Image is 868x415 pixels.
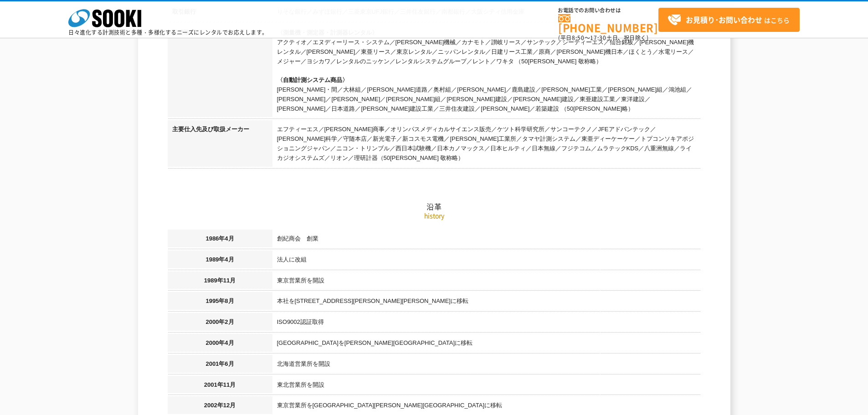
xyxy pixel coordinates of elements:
[272,376,701,397] td: 東北営業所を開設
[168,313,272,334] th: 2000年2月
[168,376,272,397] th: 2001年11月
[168,334,272,355] th: 2000年4月
[272,313,701,334] td: ISO9002認証取得
[658,8,800,32] a: お見積り･お問い合わせはこちら
[272,230,701,251] td: 創紀商会 創業
[272,272,701,292] td: 東京営業所を開設
[168,355,272,376] th: 2001年6月
[590,34,606,42] span: 17:30
[272,24,701,120] td: アクティオ／エヌディーリース・システム／[PERSON_NAME]機械／カナモト／讃岐リース／サンテック／シーティーエス／仙台銘板／[PERSON_NAME]機レンタル／[PERSON_NAME...
[272,355,701,376] td: 北海道営業所を開設
[168,211,701,220] p: history
[686,14,762,25] strong: お見積り･お問い合わせ
[572,34,585,42] span: 8:50
[558,14,658,33] a: [PHONE_NUMBER]
[277,77,348,83] span: 〈自動計測システム商品〉
[558,8,658,13] span: お電話でのお問い合わせは
[68,30,268,35] p: 日々進化する計測技術と多種・多様化するニーズにレンタルでお応えします。
[558,34,648,42] span: (平日 ～ 土日、祝日除く)
[272,292,701,313] td: 本社を[STREET_ADDRESS][PERSON_NAME][PERSON_NAME]に移転
[168,24,272,120] th: 主要取引先
[272,334,701,355] td: [GEOGRAPHIC_DATA]を[PERSON_NAME][GEOGRAPHIC_DATA]に移転
[668,13,790,27] span: はこちら
[272,120,701,169] td: エフティーエス／[PERSON_NAME]商事／オリンパスメディカルサイエンス販売／ケツト科学研究所／サンコーテクノ／JFEアドバンテック／[PERSON_NAME]科学／守随本店／新光電子／新...
[272,251,701,272] td: 法人に改組
[168,272,272,292] th: 1989年11月
[168,230,272,251] th: 1986年4月
[168,111,701,211] h2: 沿革
[168,251,272,272] th: 1989年4月
[168,292,272,313] th: 1995年8月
